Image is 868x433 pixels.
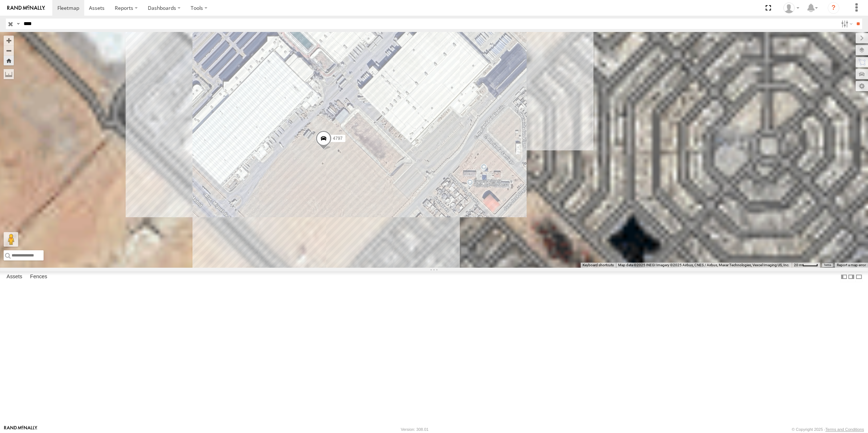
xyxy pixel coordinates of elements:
[4,232,18,247] button: Drag Pegman onto the map to open Street View
[838,19,854,29] label: Search Filter Options
[792,263,820,268] button: Map Scale: 20 m per 39 pixels
[4,426,37,433] a: Visit our Website
[618,263,790,267] span: Map data ©2025 INEGI Imagery ©2025 Airbus, CNES / Airbus, Maxar Technologies, Vexcel Imaging US, ...
[15,19,21,29] label: Search Query
[4,56,14,65] button: Zoom Home
[856,81,868,91] label: Map Settings
[828,2,839,14] i: ?
[840,271,848,282] label: Dock Summary Table to the Left
[824,264,831,267] a: Terms (opens in new tab)
[4,36,14,45] button: Zoom in
[3,272,26,282] label: Assets
[826,427,864,432] a: Terms and Conditions
[4,69,14,79] label: Measure
[848,271,855,282] label: Dock Summary Table to the Right
[794,263,802,267] span: 20 m
[401,427,429,432] div: Version: 308.01
[792,427,864,432] div: © Copyright 2025 -
[583,263,614,268] button: Keyboard shortcuts
[781,3,802,13] div: Roberto Garcia
[7,5,45,11] img: rand-logo.svg
[4,45,14,56] button: Zoom out
[27,272,51,282] label: Fences
[837,263,866,267] a: Report a map error
[333,136,343,141] span: 4797
[855,271,863,282] label: Hide Summary Table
